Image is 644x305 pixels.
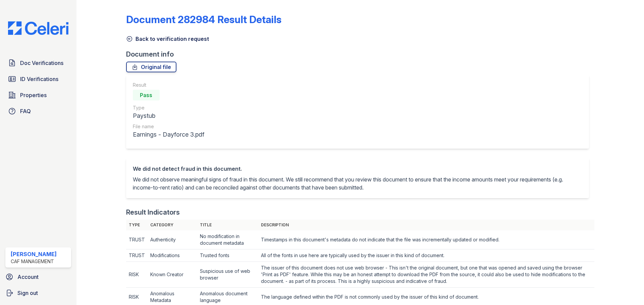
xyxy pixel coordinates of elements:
a: Document 282984 Result Details [126,13,281,25]
td: Authenticity [148,230,198,249]
a: Sign out [3,286,74,300]
td: Trusted fonts [197,249,258,262]
span: Account [17,273,39,281]
div: [PERSON_NAME] [11,250,57,258]
span: Sign out [17,289,38,297]
a: FAQ [5,104,71,118]
div: We did not detect fraud in this document. [133,165,582,173]
td: The issuer of this document does not use web browser - This isn't the original document, but one ... [258,262,594,288]
div: Document info [126,50,594,59]
th: Title [197,220,258,230]
div: Type [133,104,204,111]
td: All of the fonts in use here are typically used by the issuer in this kind of document. [258,249,594,262]
div: CAF Management [11,258,57,265]
div: Result [133,82,204,88]
div: Paystub [133,111,204,121]
td: Suspicious use of web browser [197,262,258,288]
td: Modifications [148,249,198,262]
span: Properties [20,91,47,99]
img: CE_Logo_Blue-a8612792a0a2168367f1c8372b55b34899dd931a85d93a1a3d3e32e68fde9ad4.png [3,21,74,35]
td: Known Creator [148,262,198,288]
a: Doc Verifications [5,56,71,70]
div: Earnings - Dayforce 3.pdf [133,130,204,139]
a: Original file [126,62,176,72]
th: Category [148,220,198,230]
th: Description [258,220,594,230]
span: FAQ [20,107,31,115]
a: Back to verification request [126,35,209,43]
td: TRUST [126,230,148,249]
a: ID Verifications [5,72,71,86]
a: Account [3,270,74,284]
a: Properties [5,88,71,102]
td: Timestamps in this document's metadata do not indicate that the file was incrementally updated or... [258,230,594,249]
div: File name [133,123,204,130]
div: Pass [133,90,160,100]
span: Doc Verifications [20,59,63,67]
td: RISK [126,262,148,288]
p: We did not observe meaningful signs of fraud in this document. We still recommend that you review... [133,175,582,192]
div: Result Indicators [126,208,180,217]
span: ID Verifications [20,75,58,83]
td: TRUST [126,249,148,262]
th: Type [126,220,148,230]
td: No modification in document metadata [197,230,258,249]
